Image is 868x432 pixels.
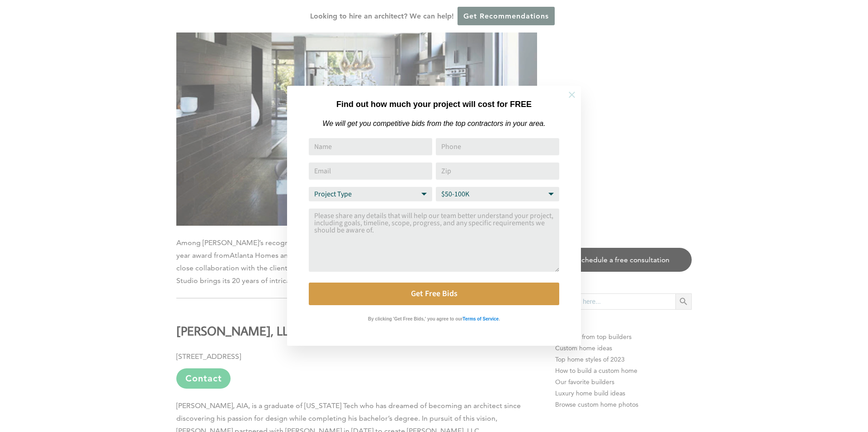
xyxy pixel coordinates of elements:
[309,138,432,155] input: Name
[436,138,559,155] input: Phone
[309,163,432,180] input: Email Address
[462,316,499,321] strong: Terms of Service
[499,316,500,321] strong: .
[309,209,559,272] textarea: Comment or Message
[336,100,532,109] strong: Find out how much your project will cost for FREE
[556,79,588,111] button: Close
[368,316,462,321] strong: By clicking 'Get Free Bids,' you agree to our
[436,163,559,180] input: Zip
[436,187,559,201] select: Budget Range
[462,314,499,322] a: Terms of Service
[322,120,545,127] em: We will get you competitive bids from the top contractors in your area.
[309,187,432,201] select: Project Type
[694,367,857,421] iframe: Drift Widget Chat Controller
[309,283,559,305] button: Get Free Bids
